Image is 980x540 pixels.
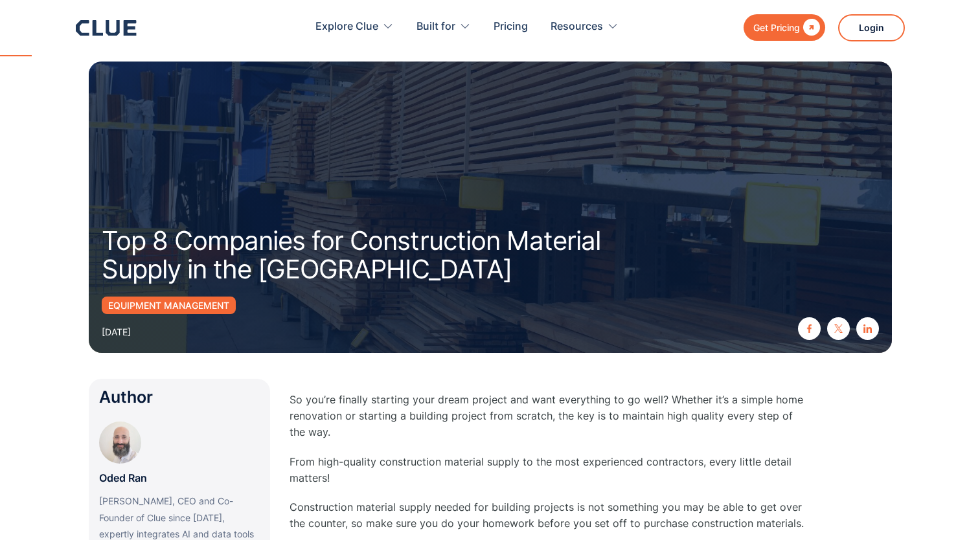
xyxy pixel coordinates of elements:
[838,14,905,41] a: Login
[290,454,808,486] p: From high-quality construction material supply to the most experienced contractors, every little ...
[805,324,814,333] img: facebook icon
[290,499,808,532] p: Construction material supply needed for building projects is not something you may be able to get...
[800,19,820,36] div: 
[102,324,131,340] div: [DATE]
[863,324,872,333] img: linkedin icon
[551,6,619,47] div: Resources
[315,6,394,47] div: Explore Clue
[102,297,236,314] a: Equipment Management
[494,6,528,47] a: Pricing
[315,6,378,47] div: Explore Clue
[551,6,603,47] div: Resources
[99,422,141,464] img: Oded Ran
[834,324,843,333] img: twitter X icon
[744,14,825,41] a: Get Pricing
[416,6,471,47] div: Built for
[99,470,147,486] p: Oded Ran
[102,227,646,284] h1: Top 8 Companies for Construction Material Supply in the [GEOGRAPHIC_DATA]
[290,392,808,441] p: So you’re finally starting your dream project and want everything to go well? Whether it’s a simp...
[99,389,260,405] div: Author
[416,6,455,47] div: Built for
[753,19,800,36] div: Get Pricing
